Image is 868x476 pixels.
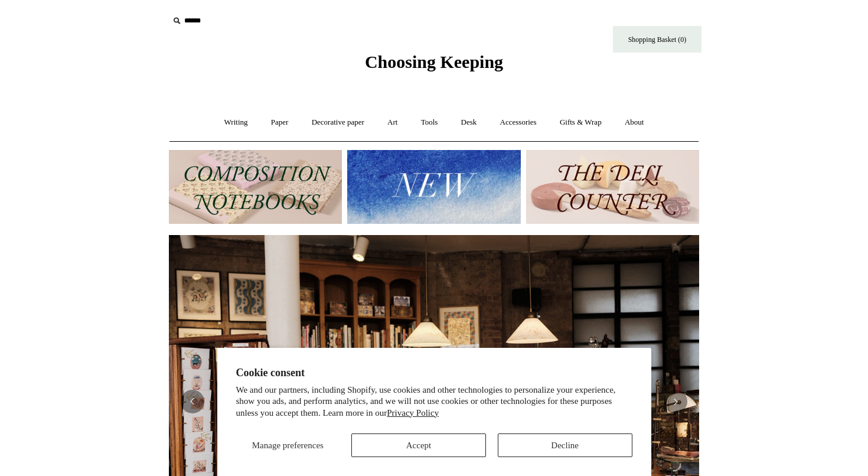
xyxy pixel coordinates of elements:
[614,107,655,138] a: About
[301,107,375,138] a: Decorative paper
[549,107,612,138] a: Gifts & Wrap
[351,433,486,457] button: Accept
[169,150,342,224] img: 202302 Composition ledgers.jpg__PID:69722ee6-fa44-49dd-a067-31375e5d54ec
[498,433,632,457] button: Decline
[613,26,701,53] a: Shopping Basket (0)
[377,107,408,138] a: Art
[365,52,503,71] span: Choosing Keeping
[451,107,488,138] a: Desk
[526,150,699,224] img: The Deli Counter
[181,390,204,413] button: Previous
[236,384,632,419] p: We and our partners, including Shopify, use cookies and other technologies to personalize your ex...
[236,367,632,379] h2: Cookie consent
[387,408,439,418] a: Privacy Policy
[252,441,324,450] span: Manage preferences
[347,150,520,224] img: New.jpg__PID:f73bdf93-380a-4a35-bcfe-7823039498e1
[214,107,259,138] a: Writing
[490,107,547,138] a: Accessories
[260,107,299,138] a: Paper
[410,107,449,138] a: Tools
[664,390,687,413] button: Next
[365,61,503,70] a: Choosing Keeping
[236,433,340,457] button: Manage preferences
